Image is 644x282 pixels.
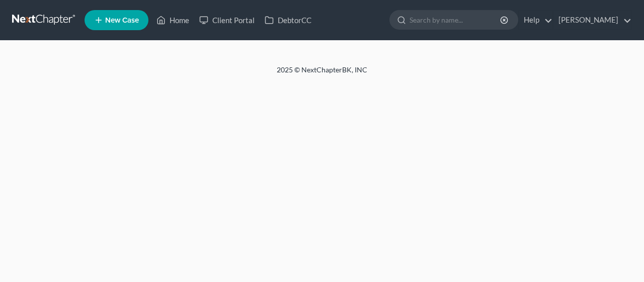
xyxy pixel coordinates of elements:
[260,11,316,29] a: DebtorCC
[35,65,609,83] div: 2025 © NextChapterBK, INC
[194,11,260,29] a: Client Portal
[553,11,631,29] a: [PERSON_NAME]
[410,11,502,29] input: Search by name...
[105,17,139,24] span: New Case
[151,11,194,29] a: Home
[519,11,552,29] a: Help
